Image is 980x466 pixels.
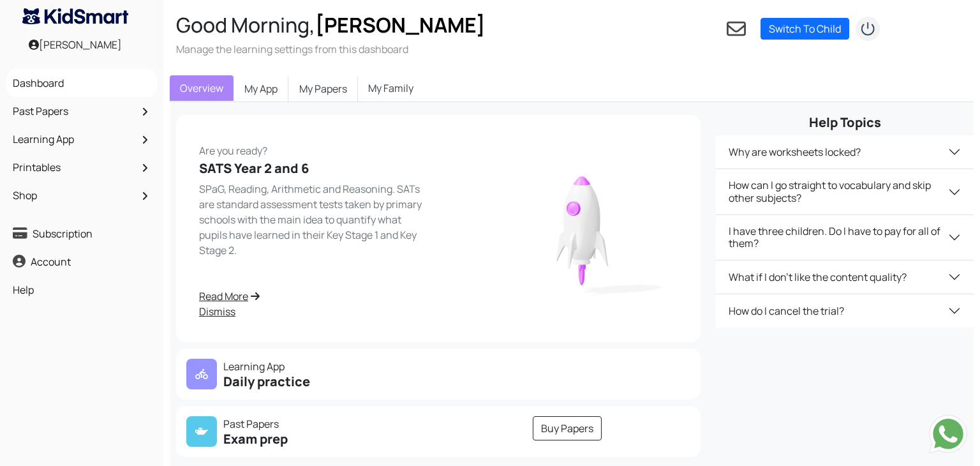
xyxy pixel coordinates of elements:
[10,128,154,150] a: Learning App
[199,181,431,258] p: SPaG, Reading, Arithmetic and Reasoning. SATs are standard assessment tests taken by primary scho...
[10,223,154,244] a: Subscription
[10,72,154,94] a: Dashboard
[176,42,486,56] h3: Manage the learning settings from this dashboard
[234,75,288,102] a: My App
[716,260,974,294] button: What if I don't like the content quality?
[315,11,486,39] span: [PERSON_NAME]
[761,18,849,40] a: Switch To Child
[186,416,431,432] p: Past Papers
[10,279,154,301] a: Help
[186,374,431,389] h5: Daily practice
[716,215,974,260] button: I have three children. Do I have to pay for all of them?
[716,135,974,169] button: Why are worksheets locked?
[176,13,486,37] h2: Good Morning,
[10,100,154,122] a: Past Papers
[10,251,154,273] a: Account
[10,184,154,206] a: Shop
[855,16,880,41] img: logout2.png
[199,138,431,158] p: Are you ready?
[487,158,678,299] img: rocket
[22,8,128,24] img: KidSmart logo
[358,75,424,101] a: My Family
[929,415,967,453] img: Send whatsapp message to +442080035976
[716,169,974,214] button: How can I go straight to vocabulary and skip other subjects?
[186,432,431,447] h5: Exam prep
[288,75,358,102] a: My Papers
[716,294,974,327] button: How do I cancel the trial?
[199,304,431,319] a: Dismiss
[186,359,431,374] p: Learning App
[199,161,431,176] h5: SATS Year 2 and 6
[170,75,234,101] a: Overview
[199,289,431,304] a: Read More
[10,156,154,178] a: Printables
[716,115,974,130] h5: Help Topics
[533,416,602,440] a: Buy Papers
